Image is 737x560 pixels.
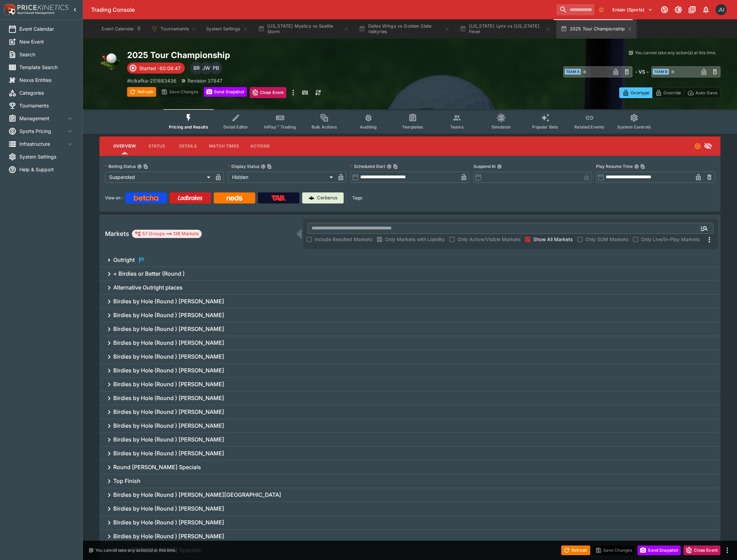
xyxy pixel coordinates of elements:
img: PriceKinetics Logo [2,3,16,17]
button: Close Event [683,545,720,555]
p: Suspend At [473,163,496,169]
span: Nexus Entities [19,76,74,84]
p: You cannot take any action(s) at this time. [635,50,716,56]
h6: Alternative Outright places [113,284,183,291]
p: You cannot take any action(s) at this time. [95,547,176,553]
button: System Settings [202,19,252,39]
span: Only Live/In-Play Markets [641,236,700,243]
button: Send Snapshot [638,545,681,555]
h6: Top Finish [113,477,141,485]
span: Simulator [491,124,511,130]
h6: Birdies by Hole (Round ) [PERSON_NAME] [113,312,224,319]
button: [US_STATE] Mystics vs Seattle Storm [254,19,353,39]
h2: Copy To Clipboard [127,50,424,60]
h6: Round [PERSON_NAME] Specials [113,464,201,471]
button: 2025 Tour Championship [556,19,637,39]
span: System Controls [617,124,651,130]
p: Revision 37847 [188,77,222,84]
span: Search [19,51,74,58]
button: Scheduled StartCopy To Clipboard [387,164,392,169]
button: Play Resume TimeCopy To Clipboard [634,164,639,169]
span: Sports Pricing [19,127,66,135]
span: Team A [565,69,581,75]
h6: Birdies by Hole (Round ) [PERSON_NAME] [113,422,224,429]
h6: Birdies by Hole (Round ) [PERSON_NAME] [113,298,224,305]
button: Copy To Clipboard [393,164,398,169]
span: System Settings [19,153,74,160]
span: Show All Markets [533,236,573,243]
span: Include Resulted Markets [315,236,372,243]
button: Auto-Save [684,87,720,98]
img: PriceKinetics [17,5,68,10]
button: Refresh [561,545,590,555]
h6: Birdies by Hole (Round ) [PERSON_NAME] [113,353,224,360]
button: Betting StatusCopy To Clipboard [137,164,142,169]
button: Event Calendar [97,19,146,39]
h6: - VS - [635,68,649,75]
h6: Birdies by Hole (Round ) [PERSON_NAME] [113,450,224,457]
img: Ladbrokes [178,195,203,201]
span: Tournaments [19,102,74,109]
span: Teams [450,124,464,130]
h6: Birdies by Hole (Round ) [PERSON_NAME] [113,533,224,540]
svg: More [705,236,714,244]
label: Tags: [352,192,363,203]
button: Overview [108,138,141,154]
p: Play Resume Time [596,163,633,169]
button: Toggle light/dark mode [672,3,685,16]
span: Management [19,115,66,122]
span: Auditing [360,124,377,130]
button: Send Snapshot [204,87,247,97]
span: Only Active/Visible Markets [458,236,520,243]
input: search [556,4,594,15]
span: Popular Bets [532,124,558,130]
svg: Hidden [704,142,712,150]
p: Override [663,89,681,96]
button: Close Event [250,87,287,98]
h6: Birdies by Hole (Round ) [PERSON_NAME][GEOGRAPHIC_DATA] [113,491,281,499]
button: Match Times [203,138,245,154]
span: Bulk Actions [312,124,337,130]
button: Copy To Clipboard [143,164,148,169]
span: Templates [402,124,423,130]
p: Display Status [228,163,259,169]
button: No Bookmarks [596,4,607,15]
span: InPlay™ Trading [264,124,296,130]
button: Outright [99,253,720,267]
span: Event Calendar [19,25,74,32]
img: Cerberus [309,195,314,201]
button: Select Tenant [608,4,657,15]
span: New Event [19,38,74,45]
h6: Birdies by Hole (Round ) [PERSON_NAME] [113,436,224,443]
img: Betcha [134,195,159,201]
button: Copy To Clipboard [640,164,645,169]
button: [US_STATE] Lynx vs [US_STATE] Fever [456,19,555,39]
button: Dallas Wings vs Golden State Valkyries [355,19,454,39]
span: Only SGM Markets [585,236,628,243]
h6: Birdies by Hole (Round ) [PERSON_NAME] [113,381,224,388]
button: Open [698,222,710,235]
p: Scheduled Start [351,163,385,169]
span: Detail Editor [223,124,248,130]
a: Cerberus [302,192,344,203]
button: more [289,87,297,98]
div: Justin.Walsh [716,4,727,15]
h6: Birdies by Hole (Round ) [PERSON_NAME] [113,505,224,512]
p: Cerberus [317,194,337,201]
p: Copy To Clipboard [127,77,176,84]
div: Start From [619,87,720,98]
div: Ben Raymond [190,62,203,74]
div: Peter Bishop [210,62,222,74]
span: Pricing and Results [169,124,208,130]
h6: Birdies by Hole (Round ) [PERSON_NAME] [113,395,224,402]
button: Suspend At [497,164,502,169]
h6: Birdies by Hole (Round ) [PERSON_NAME] [113,367,224,374]
p: Auto-Save [696,89,717,96]
button: Status [141,138,172,154]
h6: + Birdies or Better (Round ) [113,270,185,277]
img: Neds [227,195,242,201]
span: Categories [19,89,74,96]
p: Overtype [631,89,649,96]
span: Help & Support [19,166,74,173]
button: Details [172,138,203,154]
